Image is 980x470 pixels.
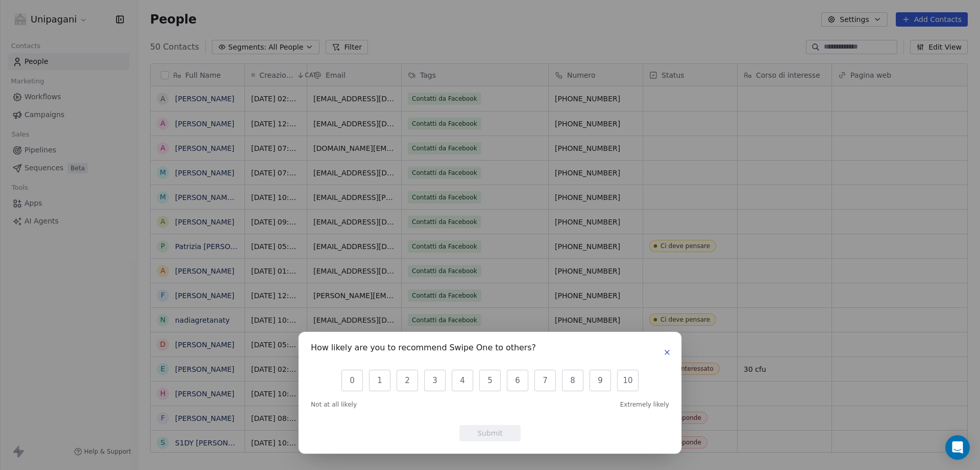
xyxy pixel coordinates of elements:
[620,400,669,409] span: Extremely likely
[369,370,390,391] button: 1
[341,370,363,391] button: 0
[424,370,446,391] button: 3
[534,370,556,391] button: 7
[479,370,501,391] button: 5
[617,370,639,391] button: 10
[562,370,583,391] button: 8
[507,370,528,391] button: 6
[452,370,473,391] button: 4
[311,344,536,354] h1: How likely are you to recommend Swipe One to others?
[590,370,611,391] button: 9
[311,400,357,409] span: Not at all likely
[459,425,521,441] button: Submit
[397,370,418,391] button: 2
